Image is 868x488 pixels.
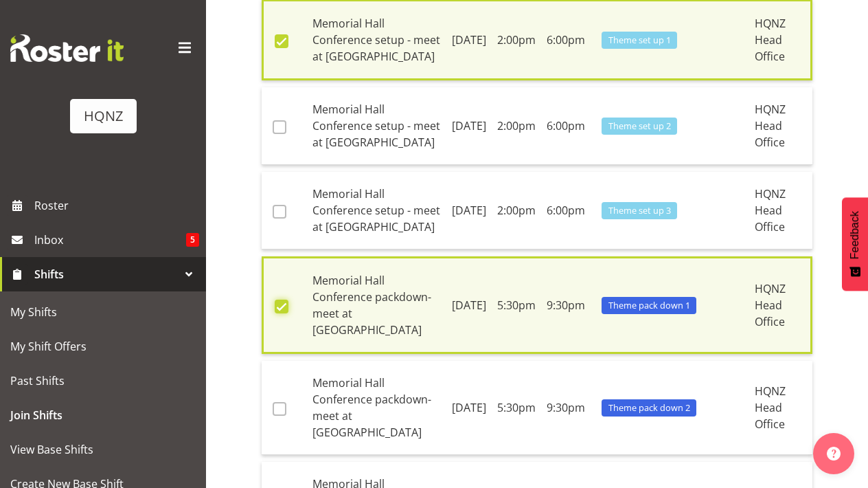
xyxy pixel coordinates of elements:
[10,336,196,357] span: My Shift Offers
[849,211,861,259] span: Feedback
[541,256,596,354] td: 9:30pm
[492,361,541,455] td: 5:30pm
[749,172,812,249] td: HQNZ Head Office
[446,256,492,354] td: [DATE]
[307,256,446,354] td: Memorial Hall Conference packdown- meet at [GEOGRAPHIC_DATA]
[84,106,123,126] div: HQNZ
[541,361,596,455] td: 9:30pm
[34,195,199,216] span: Roster
[842,197,868,291] button: Feedback - Show survey
[749,87,812,165] td: HQNZ Head Office
[3,398,203,432] a: Join Shifts
[541,172,596,249] td: 6:00pm
[3,295,203,329] a: My Shifts
[307,87,446,165] td: Memorial Hall Conference setup - meet at [GEOGRAPHIC_DATA]
[749,361,812,455] td: HQNZ Head Office
[10,439,196,460] span: View Base Shifts
[307,172,446,249] td: Memorial Hall Conference setup - meet at [GEOGRAPHIC_DATA]
[307,361,446,455] td: Memorial Hall Conference packdown- meet at [GEOGRAPHIC_DATA]
[827,447,841,461] img: help-xxl-2.png
[492,256,541,354] td: 5:30pm
[608,34,671,47] span: Theme set up 1
[446,87,492,165] td: [DATE]
[10,302,196,322] span: My Shifts
[3,329,203,364] a: My Shift Offers
[541,87,596,165] td: 6:00pm
[186,233,199,247] span: 5
[608,120,671,133] span: Theme set up 2
[10,34,124,62] img: Rosterit website logo
[3,432,203,467] a: View Base Shifts
[749,256,812,354] td: HQNZ Head Office
[10,405,196,425] span: Join Shifts
[608,299,690,312] span: Theme pack down 1
[3,364,203,398] a: Past Shifts
[446,172,492,249] td: [DATE]
[34,230,186,250] span: Inbox
[446,361,492,455] td: [DATE]
[608,204,671,217] span: Theme set up 3
[608,401,690,414] span: Theme pack down 2
[10,370,196,391] span: Past Shifts
[34,264,179,285] span: Shifts
[492,87,541,165] td: 2:00pm
[492,172,541,249] td: 2:00pm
